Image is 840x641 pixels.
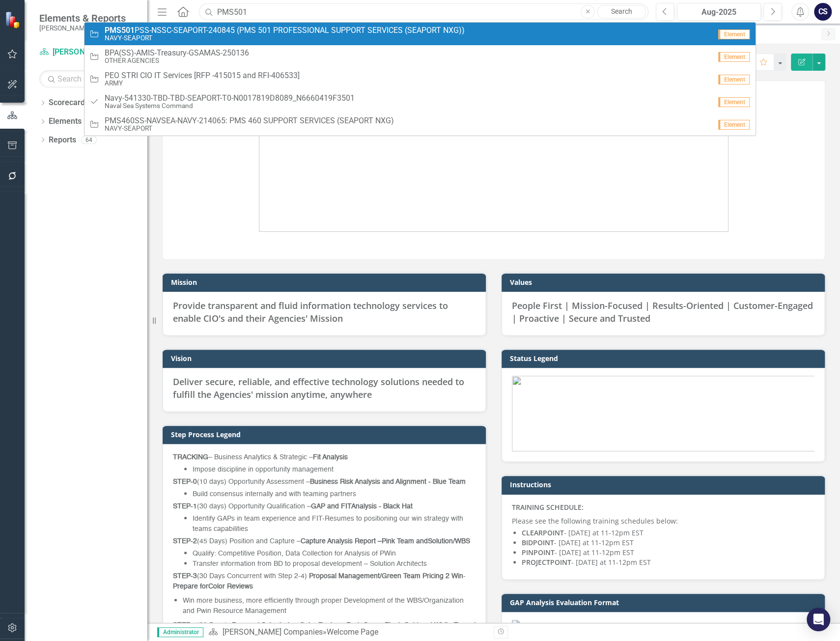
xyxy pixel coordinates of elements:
span: PEO STRI CIO IT Services [RFP -415015 and RFI-406533] [104,71,299,80]
strong: STEP-3 [173,573,197,580]
button: CS [814,3,832,21]
strong: PINPOINT [522,548,555,557]
span: Navy-541330-TBD-TBD-SEAPORT-T0-N0017819D8089_N6660419F3501 [104,94,354,103]
div: » [208,627,486,638]
strong: PROJECTPOINT [522,557,571,567]
strong: – [378,538,382,545]
span: ( [197,573,199,580]
span: PMS460SS-NAVSEA-NAVY-214065: PMS 460 SUPPORT SERVICES (SEAPORT NXG) [104,116,393,125]
strong: Business Risk Analysis and Alignment - Blue Team [310,478,466,485]
span: Qualify: Competitive Position, Data Collection for Analysis of PWin [193,550,396,557]
small: [PERSON_NAME] Companies [39,24,126,32]
strong: BIDPOINT [522,538,554,547]
button: Aug-2025 [677,3,761,21]
a: Search [597,5,646,19]
div: Aug-2025 [680,6,757,18]
small: Naval Sea Systems Command [104,102,354,110]
li: - [DATE] at 11-12pm EST [522,557,814,567]
small: OTHER AGENCIES [104,57,249,64]
h3: GAP Analysis Evaluation Format [510,599,820,606]
h3: Status Legend [510,355,820,362]
strong: STEP-2 [173,538,197,545]
span: (30 days) Opportunity Qualification – [173,503,413,510]
strong: STEP-0 [173,478,197,485]
strong: Color Reviews Red, Green Final, Gold and White Team / Archive [173,622,475,639]
span: (10 days) Opportunity Assessment – [173,478,466,485]
input: Search ClearPoint... [199,3,648,21]
span: (30 Days) - [173,622,475,639]
strong: Capture Analysis Report [301,538,376,545]
div: 64 [81,136,97,144]
span: (45 Days) [197,538,227,545]
h3: Step Process Legend [171,431,481,438]
span: Element [718,97,750,107]
img: ClearPoint Strategy [5,11,22,28]
a: Elements [49,116,82,127]
strong: STEP-4 [173,622,197,629]
span: Identify GAPs in team experience and FIT-Resumes to positioning our win strategy with teams capab... [193,515,463,532]
strong: Analysis - Black Hat [351,503,413,510]
span: Position and Capture – [173,538,382,545]
p: Please see the following training schedules below: [512,514,814,526]
a: PMS460SS-NAVSEA-NAVY-214065: PMS 460 SUPPORT SERVICES (SEAPORT NXG)NAVY-SEAPORTElement [84,113,756,136]
span: Impose discipline in opportunity management [193,466,334,473]
small: NAVY-SEAPORT [104,34,464,42]
div: Open Intercom Messenger [807,608,830,631]
a: Navy-541330-TBD-TBD-SEAPORT-T0-N0017819D8089_N6660419F3501Naval Sea Systems CommandElement [84,90,756,113]
div: Welcome Page [326,627,378,637]
li: - [DATE] at 11-12pm EST [522,548,814,557]
span: Deliver secure, reliable, and effective technology solutions needed to fulfill the Agencies' miss... [173,376,464,400]
strong: Solution/WBS [428,538,470,545]
img: image%20v3.png [512,376,814,451]
a: PSS-NSSC-SEAPORT-240845 (PMS 501 PROFESSIONAL SUPPORT SERVICES (SEAPORT NXG))NAVY-SEAPORTElement [84,23,756,45]
small: ARMY [104,80,299,87]
span: Provide transparent and fluid information technology services to enable CIO's and their Agencies'... [173,300,448,324]
span: Element [718,29,750,39]
span: Administrator [157,627,203,637]
span: 30 Days Concurrent with Step 2-4 [199,573,305,580]
a: Reports [49,135,76,146]
a: [PERSON_NAME] Companies [39,47,138,58]
li: - [DATE] at 11-12pm EST [522,538,814,548]
span: People First | Mission-Focused | Results-Oriented | Customer-Engaged | Proactive | Secure and Tru... [512,300,813,324]
a: Scorecards [49,97,89,109]
strong: TRAINING SCHEDULE: [512,502,584,512]
h3: Values [510,279,820,286]
strong: Prepare for [173,583,208,590]
strong: Pink Team and [382,538,428,545]
span: Win more business, more efficiently through proper Development of the WBS/Organization and Pwin R... [183,597,464,614]
a: [PERSON_NAME] Companies [222,627,322,637]
input: Search Below... [39,70,138,87]
h3: Mission [171,279,481,286]
strong: STEP-1 [173,503,197,510]
small: NAVY-SEAPORT [104,125,393,132]
span: BPA(SS)-AMIS-Treasury-GSAMAS-250136 [104,49,249,57]
span: Transfer information from BD to proposal development – Solution Architects [193,560,427,567]
strong: Proposal Management/Green Team Pricing 2 Win [309,573,463,580]
img: image%20v4.png [259,81,728,232]
span: Elements & Reports [39,12,126,24]
h3: Vision [171,355,481,362]
span: – Business Analytics & Strategic – [173,454,348,461]
strong: CLEARPOINT [522,528,564,537]
span: Element [718,75,750,84]
span: Build consensus internally and with teaming partners [193,491,356,498]
span: Element [718,52,750,62]
strong: TRACKING [173,454,208,461]
strong: Color Reviews [208,583,253,590]
strong: GAP and FIT [311,503,351,510]
span: - [173,573,466,590]
a: BPA(SS)-AMIS-Treasury-GSAMAS-250136OTHER AGENCIESElement [84,45,756,68]
strong: Proposal Submission- [232,622,300,629]
h3: Instructions [510,481,820,488]
img: mceclip0%20v42.png [512,620,814,628]
strong: Fit Analysis [313,454,348,461]
span: Element [718,120,750,130]
span: ) [305,573,307,580]
li: - [DATE] at 11-12pm EST [522,528,814,538]
span: PSS-NSSC-SEAPORT-240845 (PMS 501 PROFESSIONAL SUPPORT SERVICES (SEAPORT NXG)) [104,26,464,35]
a: PEO STRI CIO IT Services [RFP -415015 and RFI-406533]ARMYElement [84,68,756,90]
